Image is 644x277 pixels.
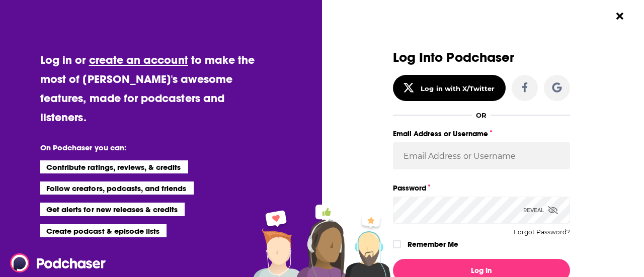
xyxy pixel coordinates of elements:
a: Podchaser - Follow, Share and Rate Podcasts [10,253,99,272]
button: Log in with X/Twitter [393,75,506,101]
button: Close Button [610,7,629,26]
label: Remember Me [408,238,458,251]
a: create an account [89,53,188,67]
h3: Log Into Podchaser [393,50,570,65]
button: Forgot Password? [514,229,570,236]
label: Password [393,181,570,195]
div: Reveal [523,197,558,224]
li: Get alerts for new releases & credits [40,203,185,216]
li: Follow creators, podcasts, and friends [40,181,194,195]
li: Contribute ratings, reviews, & credits [40,160,188,173]
li: Create podcast & episode lists [40,224,167,237]
div: Log in with X/Twitter [421,84,495,93]
input: Email Address or Username [393,142,570,169]
img: Podchaser - Follow, Share and Rate Podcasts [10,253,107,272]
div: OR [476,111,487,119]
label: Email Address or Username [393,127,570,140]
li: On Podchaser you can: [40,143,242,152]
